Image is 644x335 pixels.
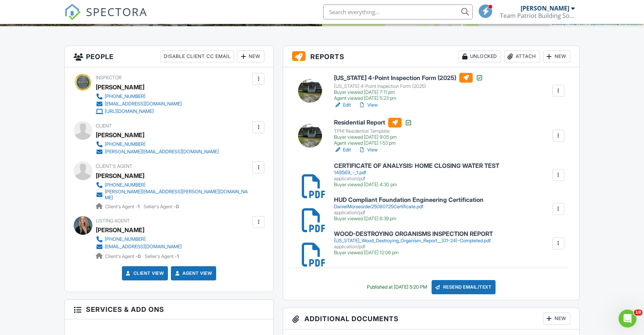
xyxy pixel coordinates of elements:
[586,21,642,25] a: © OpenStreetMap contributors
[105,253,142,259] span: Client's Agent -
[334,146,351,154] a: Edit
[334,197,484,203] h6: HUD Compliant Foundation Engineering Certification
[177,253,179,259] strong: 1
[334,95,483,101] div: Agent viewed [DATE] 5:23 pm
[334,210,484,216] div: application/pdf
[334,250,493,256] div: Buyer viewed [DATE] 12:06 pm
[160,50,234,62] div: Disable Client CC Email
[334,170,499,176] div: 149569_-_1.pdf
[283,308,579,329] h3: Additional Documents
[634,310,643,316] span: 10
[96,224,144,236] a: [PERSON_NAME]
[334,101,351,109] a: Edit
[367,284,427,290] div: Published at [DATE] 5:20 PM
[96,108,182,115] a: [URL][DOMAIN_NAME]
[96,129,144,141] div: [PERSON_NAME]
[543,50,570,62] div: New
[105,244,182,250] div: [EMAIL_ADDRESS][DOMAIN_NAME]
[334,73,483,83] h6: [US_STATE] 4-Point Inspection Form (2025)
[334,204,484,210] div: DanielMorseorder25080725Certificate.pdf
[105,93,145,99] div: [PHONE_NUMBER]
[174,270,212,277] a: Agent View
[521,4,569,12] div: [PERSON_NAME]
[504,50,540,62] div: Attach
[105,182,145,188] div: [PHONE_NUMBER]
[105,204,141,209] span: Client's Agent -
[323,4,473,19] input: Search everything...
[334,140,412,146] div: Agent viewed [DATE] 1:53 pm
[105,101,182,107] div: [EMAIL_ADDRESS][DOMAIN_NAME]
[334,118,412,146] a: Residential Report TPHI Residential Template Buyer viewed [DATE] 9:05 pm Agent viewed [DATE] 1:53 pm
[64,10,147,26] a: SPECTORA
[96,189,251,201] a: [PERSON_NAME][EMAIL_ADDRESS][PERSON_NAME][DOMAIN_NAME]
[358,101,378,109] a: View
[65,46,273,67] h3: People
[96,141,219,148] a: [PHONE_NUMBER]
[334,89,483,95] div: Buyer viewed [DATE] 7:11 pm
[96,100,182,108] a: [EMAIL_ADDRESS][DOMAIN_NAME]
[334,197,484,222] a: HUD Compliant Foundation Engineering Certification DanielMorseorder25080725Certificate.pdf applic...
[237,50,264,62] div: New
[334,73,483,101] a: [US_STATE] 4-Point Inspection Form (2025) [US_STATE] 4-Point Inspection Form (2025) Buyer viewed ...
[334,231,493,237] h6: WOOD-DESTROYING ORGANISMS INSPECTION REPORT
[105,141,145,147] div: [PHONE_NUMBER]
[565,21,585,25] a: © MapTiler
[334,238,493,244] div: [US_STATE]_Wood_Destroying_Organism_Report__(01-24)-Completed.pdf
[125,270,164,277] a: Client View
[105,108,154,114] div: [URL][DOMAIN_NAME]
[334,244,493,250] div: application/pdf
[65,300,273,319] h3: Services & Add ons
[138,253,141,259] strong: 0
[334,118,412,127] h6: Residential Report
[105,236,145,242] div: [PHONE_NUMBER]
[334,128,412,134] div: TPHI Residential Template
[459,50,501,62] div: Unlocked
[105,189,251,201] div: [PERSON_NAME][EMAIL_ADDRESS][PERSON_NAME][DOMAIN_NAME]
[64,4,81,20] img: The Best Home Inspection Software - Spectora
[619,310,637,328] iframe: Intercom live chat
[96,163,132,169] span: Client's Agent
[500,12,575,19] div: Team Patriot Building Solutions
[138,204,139,209] strong: 1
[334,216,484,222] div: Buyer viewed [DATE] 6:39 pm
[86,4,147,19] span: SPECTORA
[334,163,499,188] a: CERTIFICATE OF ANALYSIS: HOME CLOSING WATER TEST 149569_-_1.pdf application/pdf Buyer viewed [DAT...
[334,134,412,140] div: Buyer viewed [DATE] 9:05 pm
[96,243,182,251] a: [EMAIL_ADDRESS][DOMAIN_NAME]
[96,75,122,80] span: Inspector
[334,163,499,169] h6: CERTIFICATE OF ANALYSIS: HOME CLOSING WATER TEST
[96,170,144,181] a: [PERSON_NAME]
[334,231,493,256] a: WOOD-DESTROYING ORGANISMS INSPECTION REPORT [US_STATE]_Wood_Destroying_Organism_Report__(01-24)-C...
[334,83,483,89] div: [US_STATE] 4-Point Inspection Form (2025)
[552,21,564,25] a: Leaflet
[432,280,496,294] div: Resend Email/Text
[145,253,179,259] span: Seller's Agent -
[334,176,499,182] div: application/pdf
[96,148,219,156] a: [PERSON_NAME][EMAIL_ADDRESS][DOMAIN_NAME]
[543,313,570,325] div: New
[144,204,179,209] span: Seller's Agent -
[96,236,182,243] a: [PHONE_NUMBER]
[334,182,499,188] div: Buyer viewed [DATE] 4:30 pm
[96,218,130,224] span: Listing Agent
[96,93,182,100] a: [PHONE_NUMBER]
[283,46,579,67] h3: Reports
[96,82,144,93] div: [PERSON_NAME]
[96,123,112,129] span: Client
[105,149,219,155] div: [PERSON_NAME][EMAIL_ADDRESS][DOMAIN_NAME]
[358,146,378,154] a: View
[96,181,251,189] a: [PHONE_NUMBER]
[176,204,179,209] strong: 0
